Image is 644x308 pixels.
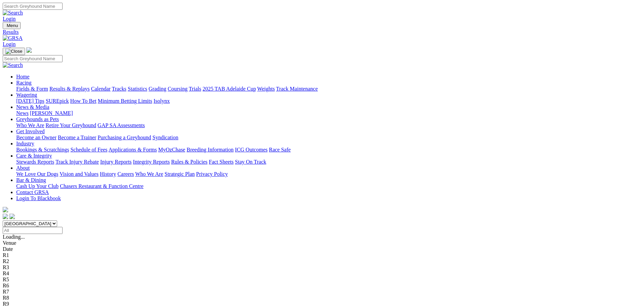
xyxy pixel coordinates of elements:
a: Fields & Form [16,86,48,92]
a: Trials [189,86,201,92]
span: Menu [7,23,18,28]
a: ICG Outcomes [235,147,267,152]
a: Vision and Values [59,171,98,177]
a: Privacy Policy [196,171,228,177]
button: Toggle navigation [3,48,25,55]
a: Login To Blackbook [16,195,61,201]
div: R8 [3,295,641,301]
img: Search [3,10,23,16]
a: Cash Up Your Club [16,183,58,189]
a: Who We Are [135,171,163,177]
div: News & Media [16,110,641,116]
div: Wagering [16,98,641,104]
input: Search [3,55,63,62]
div: R6 [3,283,641,289]
a: We Love Our Dogs [16,171,58,177]
a: Calendar [91,86,111,92]
a: GAP SA Assessments [98,122,145,128]
a: Login [3,41,16,47]
a: News & Media [16,104,49,110]
a: Syndication [152,135,178,140]
a: Integrity Reports [133,159,170,165]
a: Care & Integrity [16,153,52,159]
img: Close [5,49,22,54]
a: Purchasing a Greyhound [98,135,151,140]
a: About [16,165,30,171]
a: Results [3,29,641,35]
a: Tracks [112,86,126,92]
a: Statistics [128,86,147,92]
div: Care & Integrity [16,159,641,165]
div: Bar & Dining [16,183,641,189]
span: Loading... [3,234,25,240]
div: R1 [3,252,641,258]
a: Stewards Reports [16,159,54,165]
img: Search [3,62,23,68]
a: Grading [149,86,166,92]
img: GRSA [3,35,23,41]
img: logo-grsa-white.png [3,207,8,212]
img: facebook.svg [3,214,8,219]
div: R5 [3,277,641,283]
div: Greyhounds as Pets [16,122,641,128]
a: Get Involved [16,128,45,134]
a: Minimum Betting Limits [98,98,152,104]
a: Schedule of Fees [70,147,107,152]
a: Greyhounds as Pets [16,116,59,122]
a: Industry [16,141,34,146]
a: Isolynx [153,98,170,104]
a: 2025 TAB Adelaide Cup [202,86,256,92]
a: History [100,171,116,177]
a: [PERSON_NAME] [30,110,73,116]
a: Fact Sheets [209,159,234,165]
a: Contact GRSA [16,189,49,195]
a: Track Injury Rebate [55,159,99,165]
a: How To Bet [70,98,97,104]
input: Search [3,3,63,10]
a: Bookings & Scratchings [16,147,69,152]
a: Chasers Restaurant & Function Centre [60,183,143,189]
a: Results & Replays [49,86,90,92]
a: Breeding Information [187,147,234,152]
a: Race Safe [269,147,290,152]
a: Become an Owner [16,135,56,140]
div: R2 [3,258,641,264]
button: Toggle navigation [3,22,21,29]
a: Racing [16,80,31,86]
a: SUREpick [46,98,69,104]
img: logo-grsa-white.png [26,47,32,53]
input: Select date [3,227,63,234]
div: Date [3,246,641,252]
a: Retire Your Greyhound [46,122,96,128]
a: Coursing [168,86,188,92]
a: Applications & Forms [109,147,157,152]
div: R9 [3,301,641,307]
a: News [16,110,28,116]
a: Stay On Track [235,159,266,165]
a: Weights [257,86,275,92]
div: Get Involved [16,135,641,141]
a: Strategic Plan [165,171,195,177]
div: Racing [16,86,641,92]
div: R7 [3,289,641,295]
a: Login [3,16,16,22]
a: Careers [117,171,134,177]
a: Who We Are [16,122,44,128]
a: Home [16,74,29,79]
a: Track Maintenance [276,86,318,92]
div: Industry [16,147,641,153]
div: R3 [3,264,641,270]
a: MyOzChase [158,147,185,152]
a: Injury Reports [100,159,132,165]
div: Venue [3,240,641,246]
a: Rules & Policies [171,159,208,165]
a: [DATE] Tips [16,98,44,104]
a: Become a Trainer [58,135,96,140]
a: Bar & Dining [16,177,46,183]
img: twitter.svg [9,214,15,219]
div: R4 [3,270,641,277]
a: Wagering [16,92,37,98]
div: About [16,171,641,177]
